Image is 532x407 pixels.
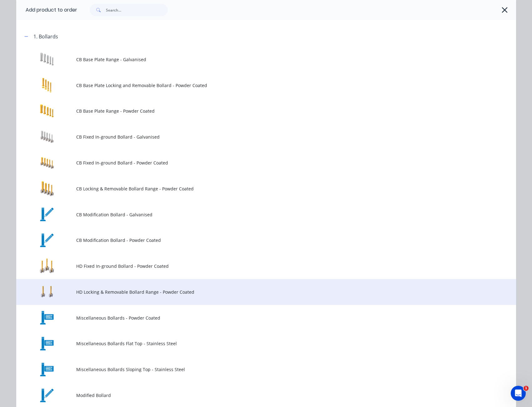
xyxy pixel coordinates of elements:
[76,134,428,140] span: CB Fixed In-ground Bollard - Galvanised
[76,340,428,347] span: Miscellaneous Bollards Flat Top - Stainless Steel
[76,185,428,192] span: CB Locking & Removable Bollard Range - Powder Coated
[76,159,428,166] span: CB Fixed In-ground Bollard - Powder Coated
[76,237,428,243] span: CB Modification Bollard - Powder Coated
[76,315,428,321] span: Miscellaneous Bollards - Powder Coated
[76,211,428,218] span: CB Modification Bollard - Galvanised
[76,392,428,399] span: Modified Bollard
[106,4,168,16] input: Search...
[76,108,428,114] span: CB Base Plate Range - Powder Coated
[76,263,428,269] span: HD Fixed In-ground Bollard - Powder Coated
[511,386,526,401] iframe: Intercom live chat
[76,56,428,63] span: CB Base Plate Range - Galvanised
[76,289,428,295] span: HD Locking & Removable Bollard Range - Powder Coated
[76,82,428,89] span: CB Base Plate Locking and Removable Bollard - Powder Coated
[76,366,428,373] span: Miscellaneous Bollards Sloping Top - Stainless Steel
[33,33,58,40] div: 1. Bollards
[524,386,529,391] span: 1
